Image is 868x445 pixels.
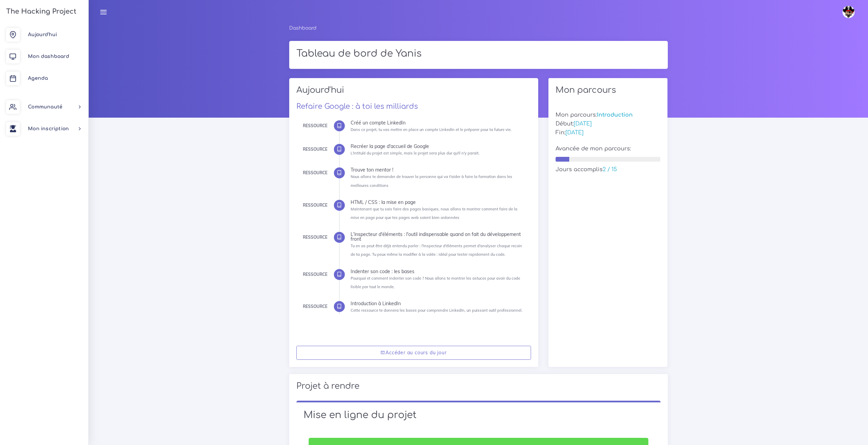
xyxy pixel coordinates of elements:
h5: Fin: [556,130,661,136]
span: Aujourd'hui [28,32,57,37]
h1: Tableau de bord de Yanis [296,48,661,60]
h2: Aujourd'hui [296,85,531,100]
a: Dashboard [289,26,317,31]
span: Mon dashboard [28,54,69,59]
span: Mon inscription [28,126,69,131]
div: Ressource [303,303,327,310]
span: [DATE] [565,130,584,136]
small: Nous allons te demander de trouver la personne qui va t'aider à faire la formation dans les meill... [351,174,512,188]
span: Agenda [28,76,48,81]
small: Dans ce projet, tu vas mettre en place un compte LinkedIn et le préparer pour ta future vie. [351,127,512,132]
div: Ressource [303,169,327,177]
div: Ressource [303,122,327,130]
small: Cette ressource te donnera les bases pour comprendre LinkedIn, un puissant outil professionnel. [351,308,523,313]
a: Accéder au cours du jour [296,346,531,360]
div: Créé un compte LinkedIn [351,120,526,125]
span: Communauté [28,104,62,109]
h1: Mise en ligne du projet [304,410,653,421]
small: Pourquoi et comment indenter son code ? Nous allons te montrer les astuces pour avoir du code lis... [351,276,520,289]
div: Ressource [303,146,327,153]
div: Ressource [303,234,327,241]
div: Indenter son code : les bases [351,269,526,274]
a: Refaire Google : à toi les milliards [296,102,418,110]
img: avatar [842,6,855,18]
div: Ressource [303,271,327,278]
div: Trouve ton mentor ! [351,167,526,172]
small: Tu en as peut être déjà entendu parler : l'inspecteur d'éléments permet d'analyser chaque recoin ... [351,243,522,257]
div: Introduction à LinkedIn [351,301,526,306]
div: HTML / CSS : la mise en page [351,200,526,205]
h2: Projet à rendre [296,381,661,391]
span: Introduction [597,112,633,118]
div: Recréer la page d'accueil de Google [351,144,526,149]
h2: Mon parcours [556,85,661,95]
div: Ressource [303,202,327,209]
h5: Avancée de mon parcours: [556,146,661,152]
h5: Mon parcours: [556,112,661,118]
span: 2 / 15 [603,166,617,173]
small: L'intitulé du projet est simple, mais le projet sera plus dur qu'il n'y parait. [351,151,480,155]
small: Maintenant que tu sais faire des pages basiques, nous allons te montrer comment faire de la mise ... [351,207,517,220]
h5: Début: [556,121,661,127]
div: L'inspecteur d'éléments : l'outil indispensable quand on fait du développement front [351,232,526,241]
span: [DATE] [574,121,592,127]
h5: Jours accomplis [556,166,661,173]
h3: The Hacking Project [4,8,76,15]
